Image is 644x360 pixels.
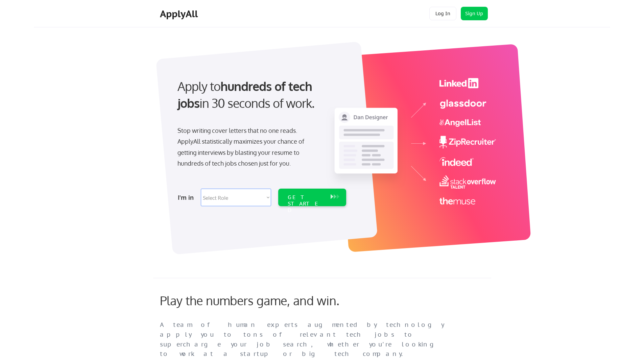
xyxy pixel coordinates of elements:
[429,7,456,20] button: Log In
[160,293,369,308] div: Play the numbers game, and win.
[160,8,200,20] div: ApplyAll
[288,194,324,214] div: GET STARTED
[178,192,197,203] div: I'm in
[461,7,488,20] button: Sign Up
[177,78,315,111] strong: hundreds of tech jobs
[160,320,457,359] div: A team of human experts augmented by technology apply you to tons of relevant tech jobs to superc...
[177,78,343,112] div: Apply to in 30 seconds of work.
[177,125,316,169] div: Stop writing cover letters that no one reads. ApplyAll statistically maximizes your chance of get...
